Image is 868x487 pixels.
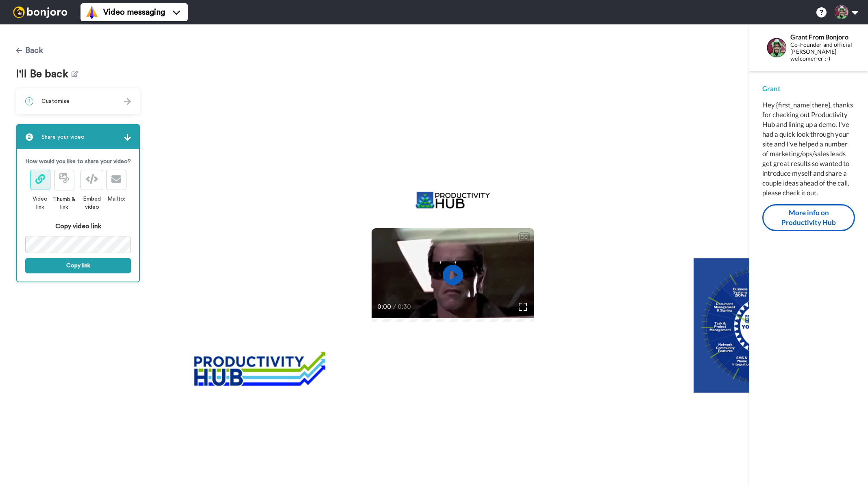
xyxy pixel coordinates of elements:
[124,134,131,141] img: arrow.svg
[124,98,131,105] img: arrow.svg
[408,187,498,212] img: 60f610db-f7b2-40ed-8989-95e4dce1a0f5
[25,97,33,105] span: 1
[10,7,71,18] img: bj-logo-header-white.svg
[16,41,43,60] button: Back
[762,84,855,94] div: Grant
[41,97,70,105] span: Customise
[25,221,131,231] div: Copy video link
[519,233,529,241] div: CC
[50,195,78,212] div: Thumb & link
[519,303,527,311] img: Full screen
[790,33,855,41] div: Grant From Bonjoro
[25,258,131,273] button: Copy link
[16,68,72,80] span: I'll Be back
[762,100,855,198] div: Hey {first_name|there}, thanks for checking out Productivity Hub and lining up a demo. I've had a...
[393,302,396,312] span: /
[16,88,140,114] div: 1Customise
[25,133,33,141] span: 2
[41,133,85,141] span: Share your video
[85,6,98,19] img: vm-color.svg
[106,195,126,203] div: Mailto:
[398,302,412,312] span: 0:30
[103,7,165,18] span: Video messaging
[790,41,855,62] div: Co-Founder and official [PERSON_NAME] welcomer-er :-)
[78,195,106,211] div: Embed video
[377,302,392,312] span: 0:00
[762,204,855,231] button: More info on Productivity Hub
[25,157,131,166] p: How would you like to share your video?
[767,38,786,57] img: Profile Image
[30,195,51,211] div: Video link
